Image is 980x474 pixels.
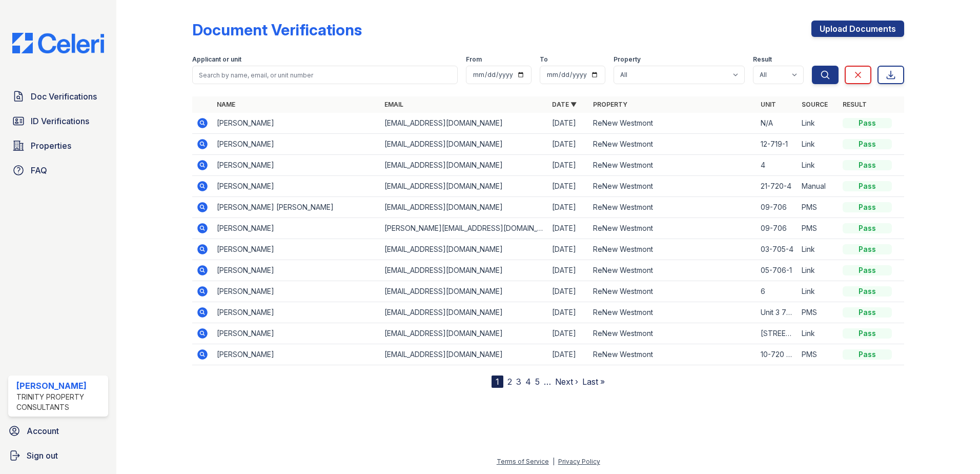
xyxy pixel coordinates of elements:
[802,101,828,108] a: Source
[217,101,235,108] a: Name
[548,218,589,239] td: [DATE]
[16,392,104,412] div: Trinity Property Consultants
[31,90,97,103] span: Doc Verifications
[757,323,798,344] td: [STREET_ADDRESS]
[466,55,482,64] label: From
[589,218,757,239] td: ReNew Westmont
[548,323,589,344] td: [DATE]
[589,239,757,260] td: ReNew Westmont
[798,155,839,176] td: Link
[843,101,867,108] a: Result
[544,376,551,388] span: …
[380,281,548,302] td: [EMAIL_ADDRESS][DOMAIN_NAME]
[548,260,589,281] td: [DATE]
[757,302,798,323] td: Unit 3 703
[757,239,798,260] td: 03-705-4
[552,101,577,108] a: Date ▼
[798,134,839,155] td: Link
[843,244,892,254] div: Pass
[213,302,380,323] td: [PERSON_NAME]
[516,377,521,387] a: 3
[213,260,380,281] td: [PERSON_NAME]
[492,376,503,388] div: 1
[16,380,104,392] div: [PERSON_NAME]
[525,377,531,387] a: 4
[798,302,839,323] td: PMS
[213,176,380,197] td: [PERSON_NAME]
[213,113,380,134] td: [PERSON_NAME]
[213,281,380,302] td: [PERSON_NAME]
[757,134,798,155] td: 12-719-1
[384,101,403,108] a: Email
[31,140,71,152] span: Properties
[798,323,839,344] td: Link
[589,176,757,197] td: ReNew Westmont
[31,115,89,127] span: ID Verifications
[798,260,839,281] td: Link
[798,197,839,218] td: PMS
[213,218,380,239] td: [PERSON_NAME]
[589,344,757,365] td: ReNew Westmont
[213,323,380,344] td: [PERSON_NAME]
[8,135,108,156] a: Properties
[843,160,892,170] div: Pass
[843,118,892,128] div: Pass
[589,155,757,176] td: ReNew Westmont
[843,181,892,191] div: Pass
[757,281,798,302] td: 6
[757,197,798,218] td: 09-706
[548,197,589,218] td: [DATE]
[582,377,605,387] a: Last »
[4,445,112,466] a: Sign out
[192,21,362,39] div: Document Verifications
[589,260,757,281] td: ReNew Westmont
[593,101,627,108] a: Property
[548,134,589,155] td: [DATE]
[497,458,549,465] a: Terms of Service
[380,260,548,281] td: [EMAIL_ADDRESS][DOMAIN_NAME]
[798,113,839,134] td: Link
[8,86,108,107] a: Doc Verifications
[548,239,589,260] td: [DATE]
[555,377,578,387] a: Next ›
[380,323,548,344] td: [EMAIL_ADDRESS][DOMAIN_NAME]
[553,458,555,465] div: |
[4,421,112,441] a: Account
[540,55,548,64] label: To
[192,55,241,64] label: Applicant or unit
[589,134,757,155] td: ReNew Westmont
[589,113,757,134] td: ReNew Westmont
[507,377,512,387] a: 2
[811,21,904,37] a: Upload Documents
[843,349,892,360] div: Pass
[380,302,548,323] td: [EMAIL_ADDRESS][DOMAIN_NAME]
[614,55,641,64] label: Property
[380,218,548,239] td: [PERSON_NAME][EMAIL_ADDRESS][DOMAIN_NAME]
[761,101,776,108] a: Unit
[192,66,458,84] input: Search by name, email, or unit number
[548,281,589,302] td: [DATE]
[8,111,108,131] a: ID Verifications
[380,134,548,155] td: [EMAIL_ADDRESS][DOMAIN_NAME]
[548,302,589,323] td: [DATE]
[27,425,59,437] span: Account
[27,449,58,462] span: Sign out
[213,155,380,176] td: [PERSON_NAME]
[753,55,772,64] label: Result
[589,302,757,323] td: ReNew Westmont
[213,134,380,155] td: [PERSON_NAME]
[548,344,589,365] td: [DATE]
[843,265,892,275] div: Pass
[843,307,892,318] div: Pass
[798,239,839,260] td: Link
[213,197,380,218] td: [PERSON_NAME] [PERSON_NAME]
[31,164,47,176] span: FAQ
[798,344,839,365] td: PMS
[757,218,798,239] td: 09-706
[213,239,380,260] td: [PERSON_NAME]
[380,239,548,260] td: [EMAIL_ADDRESS][DOMAIN_NAME]
[843,286,892,297] div: Pass
[8,160,108,181] a: FAQ
[757,176,798,197] td: 21-720-4
[380,197,548,218] td: [EMAIL_ADDRESS][DOMAIN_NAME]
